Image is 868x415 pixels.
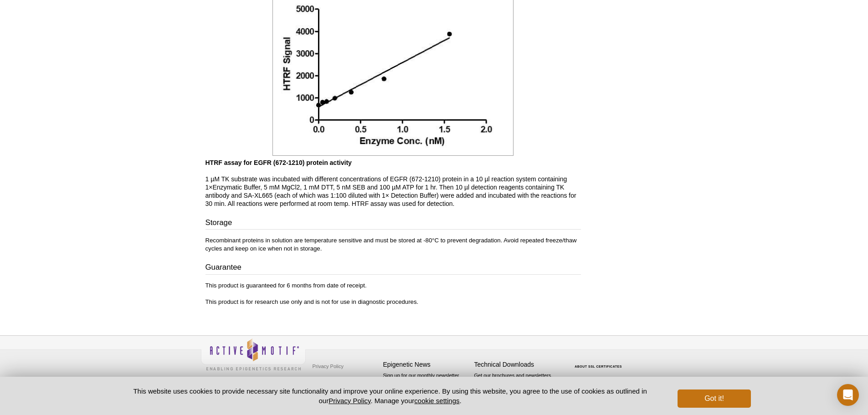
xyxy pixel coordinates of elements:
[205,236,581,253] p: Recombinant proteins in solution are temperature sensitive and must be stored at -80°C to prevent...
[474,372,561,395] p: Get our brochures and newsletters, or request them by mail.
[205,159,352,166] b: HTRF assay for EGFR (672-1210) protein activity
[414,397,459,405] button: cookie settings
[205,217,581,230] h3: Storage
[678,389,750,408] button: Got it!
[329,397,370,405] a: Privacy Policy
[205,159,581,208] p: 1 µM TK substrate was incubated with different concentrations of EGFR (672-1210) protein in a 10 ...
[310,359,346,373] a: Privacy Policy
[201,336,306,373] img: Active Motif,
[474,361,561,369] h4: Technical Downloads
[205,262,581,275] h3: Guarantee
[565,352,634,372] table: Click to Verify - This site chose Symantec SSL for secure e-commerce and confidential communicati...
[383,372,470,403] p: Sign up for our monthly newsletter highlighting recent publications in the field of epigenetics.
[383,361,470,369] h4: Epigenetic News
[118,386,663,405] p: This website uses cookies to provide necessary site functionality and improve your online experie...
[575,365,622,368] a: ABOUT SSL CERTIFICATES
[837,384,859,406] div: Open Intercom Messenger
[310,373,358,387] a: Terms & Conditions
[205,282,581,306] p: This product is guaranteed for 6 months from date of receipt. This product is for research use on...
